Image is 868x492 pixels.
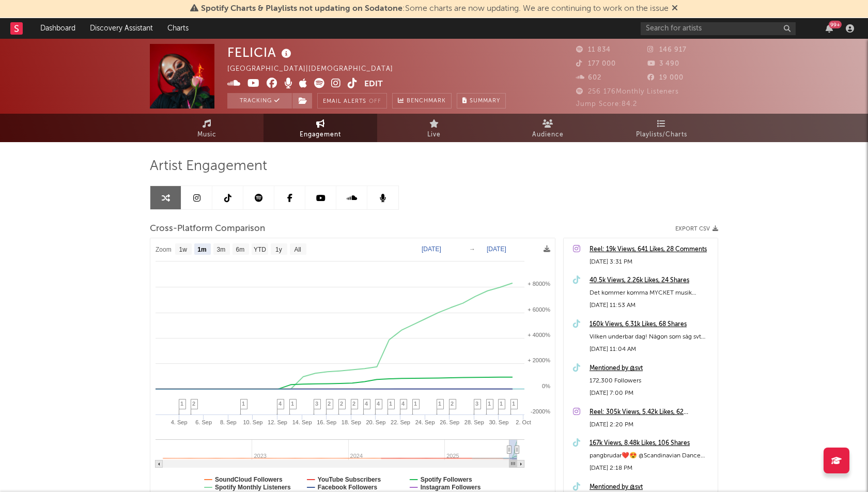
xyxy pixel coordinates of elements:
[590,387,712,399] div: [DATE] 7:00 PM
[150,160,267,173] span: Artist Engagement
[342,419,361,425] text: 18. Sep
[364,78,383,91] button: Edit
[365,401,368,407] span: 4
[829,21,842,28] div: 99 +
[217,246,226,253] text: 3m
[590,318,712,331] div: 160k Views, 6.31k Likes, 68 Shares
[292,419,312,425] text: 14. Sep
[464,419,484,425] text: 28. Sep
[528,281,550,287] text: + 8000%
[590,287,712,299] div: Det kommer komma MYCKET musik framöver😘 (som passar alla)♥️🌹 tack för all fin respons, [PERSON_NA...
[590,362,712,375] a: Mentioned by @svt
[532,129,564,141] span: Audience
[422,245,441,253] text: [DATE]
[171,419,188,425] text: 4. Sep
[488,401,491,407] span: 1
[672,5,678,13] span: Dismiss
[500,401,503,407] span: 1
[227,93,292,109] button: Tracking
[605,114,718,142] a: Playlists/Charts
[590,343,712,356] div: [DATE] 11:04 AM
[366,419,385,425] text: 20. Sep
[528,306,550,313] text: + 6000%
[590,419,712,431] div: [DATE] 2:20 PM
[201,5,402,13] span: Spotify Charts & Playlists not updating on Sodatone
[317,93,387,109] button: Email AlertsOff
[590,274,712,287] a: 40.5k Views, 2.26k Likes, 24 Shares
[421,484,481,491] text: Instagram Followers
[528,332,550,338] text: + 4000%
[590,331,712,343] div: Vilken underbar dag! Någon som såg svt morgonstudio i [PERSON_NAME]?♥️🌹 #newmusic #dance #blackwi...
[414,401,417,407] span: 1
[150,223,265,235] span: Cross-Platform Comparison
[315,401,318,407] span: 3
[294,246,301,253] text: All
[180,401,183,407] span: 1
[440,419,459,425] text: 26. Sep
[641,22,796,35] input: Search for artists
[227,63,405,75] div: [GEOGRAPHIC_DATA] | [DEMOGRAPHIC_DATA]
[220,419,237,425] text: 8. Sep
[263,114,377,142] a: Engagement
[242,401,245,407] span: 1
[369,99,381,104] em: Off
[647,74,684,81] span: 19 000
[528,357,550,363] text: + 2000%
[475,401,478,407] span: 3
[576,47,611,53] span: 11 834
[268,419,287,425] text: 12. Sep
[576,74,601,81] span: 602
[243,419,262,425] text: 10. Sep
[197,129,216,141] span: Music
[179,246,188,253] text: 1w
[377,114,491,142] a: Live
[542,383,550,389] text: 0%
[407,95,446,107] span: Benchmark
[590,243,712,256] div: Reel: 19k Views, 641 Likes, 28 Comments
[33,18,83,39] a: Dashboard
[491,114,605,142] a: Audience
[590,375,712,387] div: 172,300 Followers
[636,129,687,141] span: Playlists/Charts
[278,401,282,407] span: 4
[192,401,195,407] span: 2
[512,401,515,407] span: 1
[391,419,410,425] text: 22. Sep
[215,484,291,491] text: Spotify Monthly Listeners
[201,5,669,13] span: : Some charts are now updating. We are continuing to work on the issue
[328,401,331,407] span: 2
[451,401,454,407] span: 2
[675,226,718,232] button: Export CSV
[275,246,282,253] text: 1y
[150,114,263,142] a: Music
[438,401,441,407] span: 1
[576,60,616,67] span: 177 000
[590,437,712,450] a: 167k Views, 8.48k Likes, 106 Shares
[415,419,435,425] text: 24. Sep
[421,476,472,483] text: Spotify Followers
[160,18,196,39] a: Charts
[516,419,531,425] text: 2. Oct
[531,408,550,414] text: -2000%
[389,401,392,407] span: 1
[489,419,508,425] text: 30. Sep
[590,299,712,312] div: [DATE] 11:53 AM
[401,401,405,407] span: 4
[392,93,452,109] a: Benchmark
[427,129,441,141] span: Live
[340,401,343,407] span: 2
[590,406,712,419] a: Reel: 305k Views, 5.42k Likes, 62 Comments
[590,256,712,268] div: [DATE] 3:31 PM
[156,246,172,253] text: Zoom
[83,18,160,39] a: Discovery Assistant
[197,246,206,253] text: 1m
[195,419,212,425] text: 6. Sep
[469,245,475,253] text: →
[470,98,500,104] span: Summary
[300,129,341,141] span: Engagement
[826,24,833,33] button: 99+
